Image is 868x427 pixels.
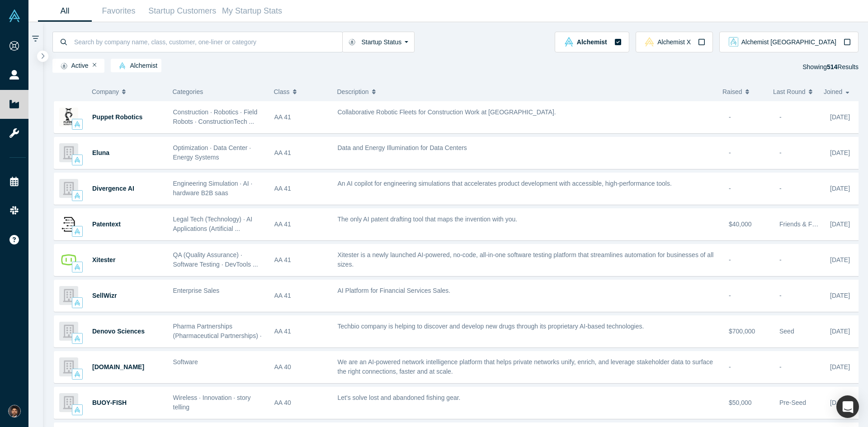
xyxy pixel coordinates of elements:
[173,108,258,125] span: Construction · Robotics · Field Robots · ConstructionTech ...
[92,185,134,192] span: Divergence AI
[173,180,253,197] span: Engineering Simulation · AI · hardware B2B saas
[61,62,67,70] img: Startup status
[729,256,731,263] span: -
[779,221,827,228] span: Friends & Family
[59,215,78,234] img: Patentext's Logo
[74,335,80,342] img: alchemist Vault Logo
[830,328,850,335] span: [DATE]
[173,358,198,366] span: Software
[729,37,738,47] img: alchemist_aj Vault Logo
[173,323,262,349] span: Pharma Partnerships (Pharmaceutical Partnerships) · ...
[802,63,859,70] span: Showing Results
[827,63,837,70] strong: 514
[274,316,328,347] div: AA 41
[92,363,144,371] a: [DOMAIN_NAME]
[342,32,415,52] button: Startup Status
[779,185,782,192] span: -
[729,113,731,121] span: -
[219,0,285,22] a: My Startup Stats
[92,82,158,101] button: Company
[577,39,607,45] span: Alchemist
[349,38,355,46] img: Startup status
[338,323,644,330] span: Techbio company is helping to discover and develop new drugs through its proprietary AI-based tec...
[729,221,752,228] span: $40,000
[146,0,219,22] a: Startup Customers
[92,113,142,121] a: Puppet Robotics
[59,143,78,162] img: Eluna's Logo
[830,221,850,228] span: [DATE]
[74,264,80,270] img: alchemist Vault Logo
[274,137,328,169] div: AA 41
[645,37,654,47] img: alchemistx Vault Logo
[338,251,714,268] span: Xitester is a newly launched AI-powered, no-code, all-in-one software testing platform that strea...
[93,62,97,68] button: Remove Filter
[824,82,852,101] button: Joined
[173,88,203,95] span: Categories
[338,394,461,401] span: Let's solve lost and abandoned fishing gear.
[274,244,328,276] div: AA 41
[119,62,126,69] img: alchemist Vault Logo
[722,82,742,101] span: Raised
[74,228,80,235] img: alchemist Vault Logo
[773,82,814,101] button: Last Round
[59,179,78,198] img: Divergence AI's Logo
[830,363,850,371] span: [DATE]
[92,0,146,22] a: Favorites
[115,62,157,70] span: Alchemist
[8,405,21,418] img: Shine Oovattil's Account
[636,32,713,52] button: alchemistx Vault LogoAlchemist X
[274,209,328,240] div: AA 41
[337,82,713,101] button: Description
[92,328,145,335] a: Denovo Sciences
[274,82,290,101] span: Class
[57,62,89,70] span: Active
[274,173,328,204] div: AA 41
[8,9,21,22] img: Alchemist Vault Logo
[74,157,80,163] img: alchemist Vault Logo
[173,394,251,411] span: Wireless · Innovation · story telling
[74,121,80,127] img: alchemist Vault Logo
[73,31,342,52] input: Search by company name, class, customer, one-liner or category
[779,292,782,299] span: -
[722,82,764,101] button: Raised
[729,399,752,406] span: $50,000
[830,185,850,192] span: [DATE]
[92,256,115,263] a: Xitester
[338,216,518,223] span: The only AI patent drafting tool that maps the invention with you.
[779,113,782,121] span: -
[338,180,672,187] span: An AI copilot for engineering simulations that accelerates product development with accessible, h...
[92,149,109,156] a: Eluna
[274,387,328,418] div: AA 40
[779,399,806,406] span: Pre-Seed
[741,39,836,45] span: Alchemist [GEOGRAPHIC_DATA]
[779,256,782,263] span: -
[338,144,467,151] span: Data and Energy Illumination for Data Centers
[773,82,806,101] span: Last Round
[274,82,323,101] button: Class
[59,322,78,341] img: Denovo Sciences's Logo
[59,286,78,305] img: SellWizr's Logo
[830,149,850,156] span: [DATE]
[173,216,253,232] span: Legal Tech (Technology) · AI Applications (Artificial ...
[92,221,121,228] a: Patentext
[92,399,127,406] a: BUOY-FISH
[779,363,782,371] span: -
[92,292,117,299] a: SellWizr
[729,185,731,192] span: -
[555,32,629,52] button: alchemist Vault LogoAlchemist
[92,82,119,101] span: Company
[274,102,328,133] div: AA 41
[830,113,850,121] span: [DATE]
[74,407,80,413] img: alchemist Vault Logo
[729,328,755,335] span: $700,000
[74,300,80,306] img: alchemist Vault Logo
[274,352,328,383] div: AA 40
[779,328,794,335] span: Seed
